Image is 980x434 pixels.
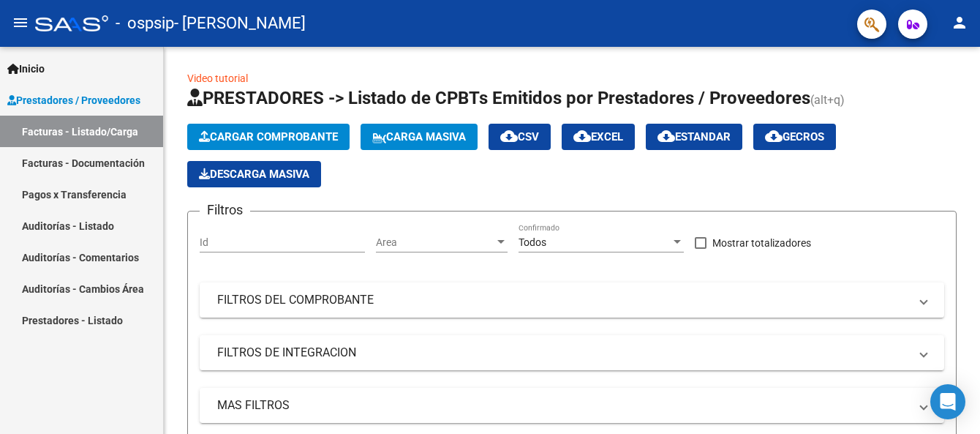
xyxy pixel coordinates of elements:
button: Estandar [646,124,742,150]
span: Prestadores / Proveedores [7,92,140,108]
mat-icon: cloud_download [765,127,783,145]
button: Descarga Masiva [187,161,321,187]
button: Carga Masiva [361,124,478,150]
mat-icon: cloud_download [500,127,518,145]
mat-expansion-panel-header: MAS FILTROS [200,388,944,423]
mat-panel-title: FILTROS DE INTEGRACION [217,345,909,361]
span: Carga Masiva [372,130,466,143]
span: Mostrar totalizadores [712,234,811,252]
mat-icon: cloud_download [573,127,591,145]
span: CSV [500,130,539,143]
button: EXCEL [562,124,635,150]
button: CSV [489,124,551,150]
span: Gecros [765,130,824,143]
button: Gecros [753,124,836,150]
span: Inicio [7,61,45,77]
a: Video tutorial [187,72,248,84]
span: Descarga Masiva [199,168,309,181]
mat-icon: menu [12,14,29,31]
span: Area [376,236,494,249]
app-download-masive: Descarga masiva de comprobantes (adjuntos) [187,161,321,187]
div: Open Intercom Messenger [930,384,965,419]
mat-icon: person [951,14,968,31]
mat-panel-title: MAS FILTROS [217,397,909,414]
mat-panel-title: FILTROS DEL COMPROBANTE [217,292,909,308]
mat-icon: cloud_download [657,127,675,145]
span: - [PERSON_NAME] [174,7,306,40]
span: PRESTADORES -> Listado de CPBTs Emitidos por Prestadores / Proveedores [187,88,810,108]
span: Estandar [657,130,731,143]
mat-expansion-panel-header: FILTROS DE INTEGRACION [200,335,944,370]
span: EXCEL [573,130,623,143]
mat-expansion-panel-header: FILTROS DEL COMPROBANTE [200,283,944,318]
h3: Filtros [200,200,250,220]
span: - ospsip [116,7,174,40]
button: Cargar Comprobante [187,124,350,150]
span: (alt+q) [810,93,845,107]
span: Todos [519,236,546,248]
span: Cargar Comprobante [199,130,338,143]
